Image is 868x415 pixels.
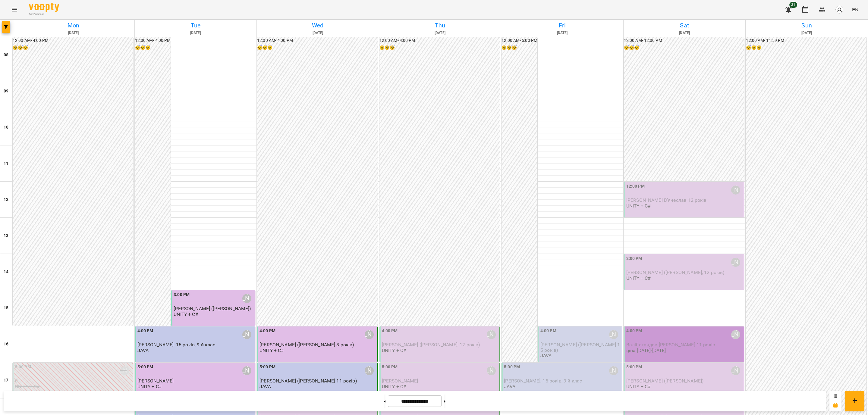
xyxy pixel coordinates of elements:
[120,366,129,375] div: Саенко Олександр Олександрович
[365,366,374,375] div: Саенко Олександр Олександрович
[624,37,744,44] h6: 12:00 AM - 12:00 PM
[487,366,496,375] div: Саенко Олександр Олександрович
[174,312,198,317] p: UNITY + C#
[626,342,715,348] span: Валібагандов [PERSON_NAME] 11 років
[242,330,251,339] div: Саенко Олександр Олександрович
[4,52,8,58] h6: 08
[540,353,552,358] p: JAVA
[731,186,740,195] div: Саенко Олександр Олександрович
[259,384,271,389] p: JAVA
[626,183,645,190] label: 12:00 PM
[380,21,500,30] h6: Thu
[137,364,153,370] label: 5:00 PM
[13,37,133,44] h6: 12:00 AM - 4:00 PM
[626,203,651,208] p: UNITY + C#
[242,294,251,303] div: Саенко Олександр Олександрович
[242,366,251,375] div: Саенко Олександр Олександрович
[258,30,378,36] h6: [DATE]
[624,30,745,36] h6: [DATE]
[626,276,651,281] p: UNITY + C#
[15,378,132,383] p: 0
[259,378,357,384] span: [PERSON_NAME] ([PERSON_NAME] 11 років)
[746,37,866,44] h6: 12:00 AM - 11:59 PM
[174,292,190,298] label: 3:00 PM
[382,342,480,348] span: [PERSON_NAME] ([PERSON_NAME], 12 років)
[137,384,162,389] p: UNITY + C#
[626,364,642,370] label: 5:00 PM
[13,21,134,30] h6: Mon
[626,255,642,262] label: 2:00 PM
[731,366,740,375] div: Саенко Олександр Олександрович
[29,3,59,12] img: Voopty Logo
[624,45,744,51] h6: 😴😴😴
[626,328,642,334] label: 4:00 PM
[487,330,496,339] div: Саенко Олександр Олександрович
[4,160,8,167] h6: 11
[13,30,134,36] h6: [DATE]
[835,5,844,14] img: avatar_s.png
[624,21,745,30] h6: Sat
[29,12,59,16] span: For Business
[135,45,171,51] h6: 😴😴😴
[609,366,618,375] div: Саенко Олександр Олександрович
[540,328,556,334] label: 4:00 PM
[257,37,378,44] h6: 12:00 AM - 4:00 PM
[609,330,618,339] div: Саенко Олександр Олександрович
[502,37,537,44] h6: 12:00 AM - 5:00 PM
[137,348,149,353] p: JAVA
[137,328,153,334] label: 4:00 PM
[540,342,620,353] span: [PERSON_NAME] ([PERSON_NAME] 15 років)
[626,384,651,389] p: UNITY + C#
[626,197,707,203] span: [PERSON_NAME] В'ячеслав 12 років
[259,342,354,348] span: [PERSON_NAME] ([PERSON_NAME] 8 років)
[174,306,251,311] span: [PERSON_NAME] ([PERSON_NAME])
[626,348,666,353] p: ціна [DATE]-[DATE]
[379,37,500,44] h6: 12:00 AM - 4:00 PM
[258,21,378,30] h6: Wed
[382,378,418,384] span: [PERSON_NAME]
[15,364,31,370] label: 5:00 PM
[4,305,8,311] h6: 15
[382,364,398,370] label: 5:00 PM
[852,6,858,13] span: EN
[502,21,622,30] h6: Fri
[502,45,537,51] h6: 😴😴😴
[137,342,215,348] span: [PERSON_NAME], 15 років, 9-й клас
[746,45,866,51] h6: 😴😴😴
[731,258,740,267] div: Саенко Олександр Олександрович
[504,364,520,370] label: 5:00 PM
[4,341,8,348] h6: 16
[4,269,8,275] h6: 14
[382,348,406,353] p: UNITY + C#
[7,2,22,17] button: Menu
[4,88,8,95] h6: 09
[626,378,703,384] span: [PERSON_NAME] ([PERSON_NAME])
[137,378,174,384] span: [PERSON_NAME]
[502,30,622,36] h6: [DATE]
[747,30,867,36] h6: [DATE]
[4,377,8,384] h6: 17
[136,30,256,36] h6: [DATE]
[259,348,284,353] p: UNITY + C#
[259,364,275,370] label: 5:00 PM
[15,384,39,389] p: UNITY + C#
[626,270,725,275] span: [PERSON_NAME] ([PERSON_NAME], 12 років)
[365,330,374,339] div: Саенко Олександр Олександрович
[4,124,8,131] h6: 10
[135,37,171,44] h6: 12:00 AM - 4:00 PM
[382,328,398,334] label: 4:00 PM
[747,21,867,30] h6: Sun
[382,384,406,389] p: UNITY + C#
[850,4,861,15] button: EN
[380,30,500,36] h6: [DATE]
[504,378,582,384] span: [PERSON_NAME], 15 років, 9-й клас
[136,21,256,30] h6: Tue
[789,2,797,8] span: 21
[379,45,500,51] h6: 😴😴😴
[731,330,740,339] div: Саенко Олександр Олександрович
[504,384,515,389] p: JAVA
[13,45,133,51] h6: 😴😴😴
[4,196,8,203] h6: 12
[257,45,378,51] h6: 😴😴😴
[4,232,8,239] h6: 13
